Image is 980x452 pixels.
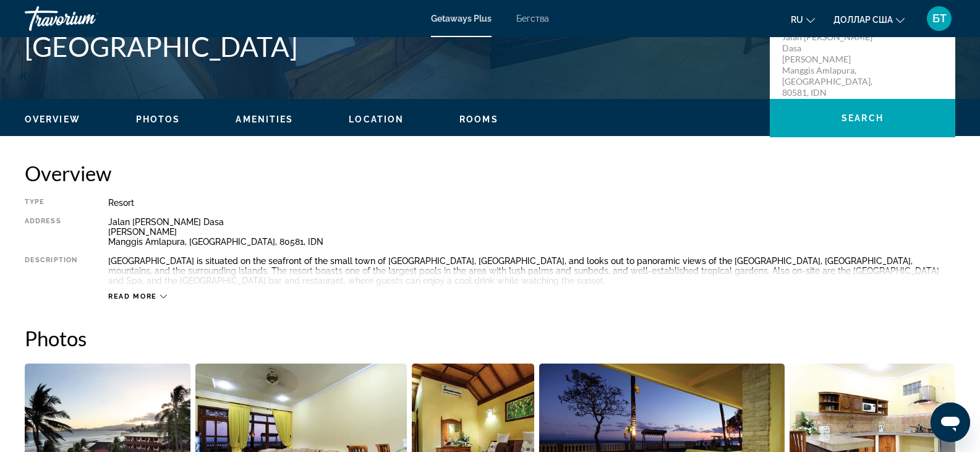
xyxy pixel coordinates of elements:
[108,256,955,286] div: [GEOGRAPHIC_DATA] is situated on the seafront of the small town of [GEOGRAPHIC_DATA], [GEOGRAPHIC...
[349,114,404,125] button: Location
[25,30,757,62] h1: [GEOGRAPHIC_DATA]
[782,32,881,98] p: Jalan [PERSON_NAME] Dasa [PERSON_NAME] Manggis Amlapura, [GEOGRAPHIC_DATA], 80581, IDN
[108,217,955,247] div: Jalan [PERSON_NAME] Dasa [PERSON_NAME] Manggis Amlapura, [GEOGRAPHIC_DATA], 80581, IDN
[25,217,77,247] div: Address
[136,114,181,125] button: Photos
[108,198,955,208] div: Resort
[431,14,492,23] a: Getaways Plus
[25,114,80,125] button: Overview
[923,6,955,32] button: Меню пользователя
[236,114,293,124] span: Amenities
[25,161,955,185] h2: Overview
[833,15,893,25] font: доллар США
[459,114,498,125] button: Rooms
[25,114,80,124] span: Overview
[108,292,167,301] button: Read more
[516,14,549,23] a: Бегства
[833,11,905,28] button: Изменить валюту
[136,114,181,124] span: Photos
[459,114,498,124] span: Rooms
[349,114,404,124] span: Location
[791,15,803,25] font: ru
[25,326,955,351] h2: Photos
[932,12,947,25] font: БТ
[770,99,955,137] button: Search
[931,403,970,442] iframe: Кнопка запуска окна обмена сообщениями
[791,11,815,28] button: Изменить язык
[25,256,77,286] div: Description
[25,2,148,35] a: Травориум
[842,113,884,123] span: Search
[108,292,157,301] span: Read more
[236,114,293,125] button: Amenities
[25,198,77,208] div: Type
